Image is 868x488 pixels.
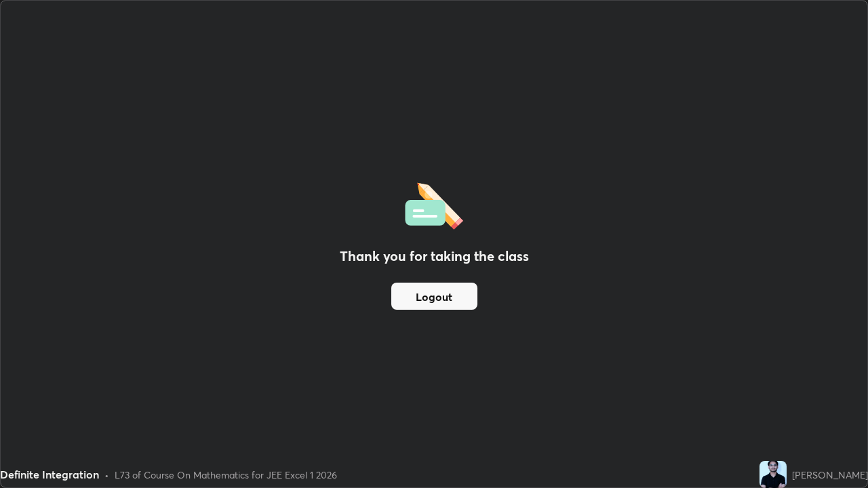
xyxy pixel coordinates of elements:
div: [PERSON_NAME] [792,468,868,482]
div: L73 of Course On Mathematics for JEE Excel 1 2026 [115,468,337,482]
div: • [104,468,109,482]
img: offlineFeedback.1438e8b3.svg [405,178,463,230]
h2: Thank you for taking the class [340,246,529,266]
button: Logout [391,283,477,310]
img: 7aced0a64bc6441e9f5d793565b0659e.jpg [759,461,787,488]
